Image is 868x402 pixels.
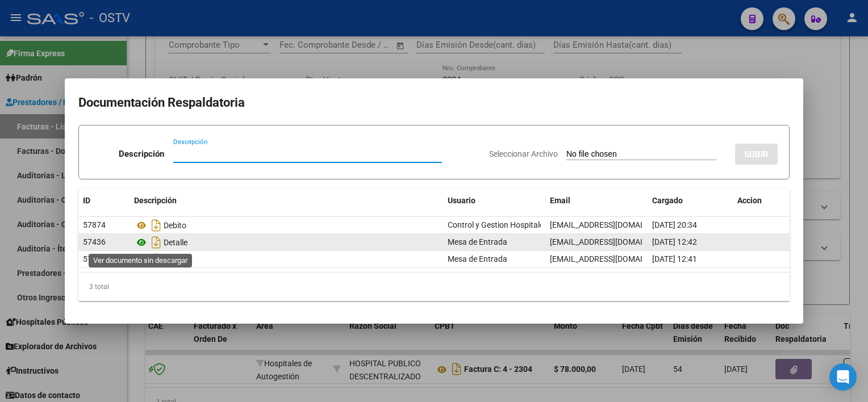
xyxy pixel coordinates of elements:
button: SUBIR [735,144,778,165]
span: [EMAIL_ADDRESS][DOMAIN_NAME] [550,237,676,246]
datatable-header-cell: Usuario [443,189,545,213]
i: Descargar documento [149,216,164,235]
span: [DATE] 12:42 [652,237,697,246]
datatable-header-cell: Email [545,189,648,213]
span: Descripción [134,196,177,205]
div: Factura [134,250,439,269]
span: ID [83,196,90,205]
span: 57874 [83,220,106,229]
p: Descripción [119,148,164,161]
h2: Documentación Respaldatoria [78,92,790,114]
span: [DATE] 20:34 [652,220,697,229]
datatable-header-cell: Descripción [130,189,443,213]
span: Usuario [448,196,475,205]
span: Accion [737,196,762,205]
div: Detalle [134,233,439,252]
span: [EMAIL_ADDRESS][DOMAIN_NAME] [550,254,676,263]
i: Descargar documento [149,233,164,252]
datatable-header-cell: ID [78,189,130,213]
span: Seleccionar Archivo [489,149,558,158]
datatable-header-cell: Cargado [648,189,733,213]
span: [DATE] 12:41 [652,254,697,263]
span: 57436 [83,237,106,246]
span: SUBIR [744,149,769,160]
div: Debito [134,216,439,235]
span: Email [550,196,570,205]
span: Mesa de Entrada [448,254,507,263]
span: [EMAIL_ADDRESS][DOMAIN_NAME] [550,220,676,229]
div: 3 total [78,273,790,301]
datatable-header-cell: Accion [733,189,790,213]
div: Open Intercom Messenger [829,363,857,391]
span: Cargado [652,196,683,205]
i: Descargar documento [149,250,164,269]
span: Control y Gestion Hospitales Públicos (OSTV) [448,220,607,229]
span: Mesa de Entrada [448,237,507,246]
span: 57435 [83,254,106,263]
